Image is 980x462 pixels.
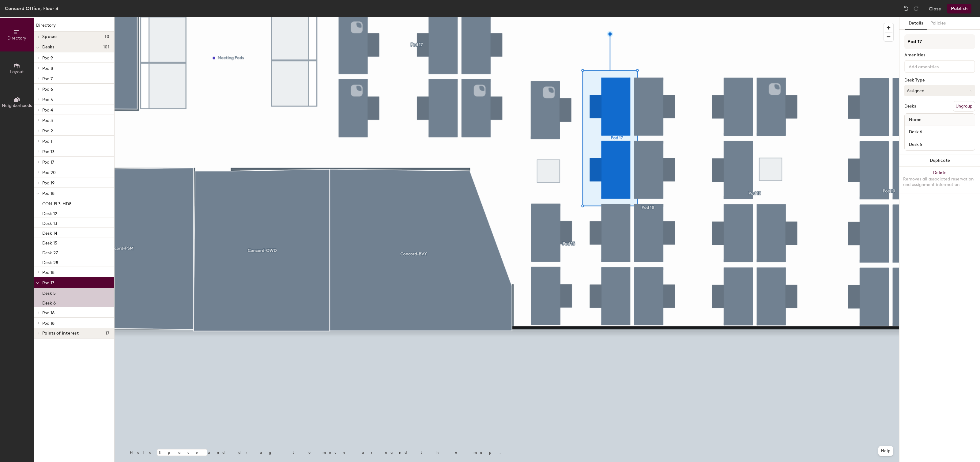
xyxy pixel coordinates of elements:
p: Desk 12 [42,209,57,216]
div: Desks [904,104,916,109]
span: Pod 1 [42,139,52,144]
img: Undo [903,6,909,12]
span: Points of interest [42,331,79,336]
div: Amenities [904,53,975,58]
span: Pod 16 [42,310,55,316]
span: Pod 7 [42,76,53,81]
span: Pod 2 [42,128,53,134]
span: Pod 3 [42,118,53,123]
button: Help [878,446,893,456]
button: Policies [927,17,949,30]
span: Pod 4 [42,108,53,113]
button: Assigned [904,85,975,96]
button: DeleteRemoves all associated reservation and assignment information [899,167,980,194]
span: 17 [105,331,109,336]
span: Pod 17 [42,280,54,286]
span: Pod 18 [42,270,55,275]
input: Unnamed desk [906,128,974,136]
p: Desk 28 [42,258,58,265]
p: CON-FL3-HD8 [42,199,71,206]
input: Unnamed desk [906,140,974,149]
span: Pod 18 [42,321,55,326]
span: Pod 20 [42,170,56,175]
span: Pod 5 [42,97,53,102]
div: Concord Office, Floor 3 [5,5,58,12]
input: Add amenities [907,62,963,70]
p: Desk 6 [42,299,56,306]
span: Name [906,114,925,125]
span: Pod 17 [42,160,54,165]
span: Neighborhoods [2,103,32,108]
p: Desk 13 [42,219,57,226]
img: Redo [913,6,919,12]
h1: Directory [34,22,114,32]
span: Pod 19 [42,180,55,186]
span: Pod 6 [42,87,53,92]
button: Close [929,4,941,13]
span: Pod 9 [42,55,53,61]
button: Details [905,17,927,30]
p: Desk 14 [42,229,57,236]
span: Pod 8 [42,66,53,71]
span: Spaces [42,34,58,39]
span: Layout [10,69,24,74]
span: Pod 13 [42,149,55,154]
p: Desk 15 [42,239,57,246]
p: Desk 5 [42,289,56,296]
button: Ungroup [953,101,975,112]
button: Publish [947,4,971,13]
div: Desk Type [904,78,975,83]
div: Removes all associated reservation and assignment information [903,176,976,187]
span: Pod 18 [42,191,55,196]
span: 101 [103,45,109,50]
span: Desks [42,45,54,50]
span: Directory [7,36,26,41]
p: Desk 27 [42,248,58,256]
span: 10 [105,34,109,39]
button: Duplicate [899,154,980,167]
